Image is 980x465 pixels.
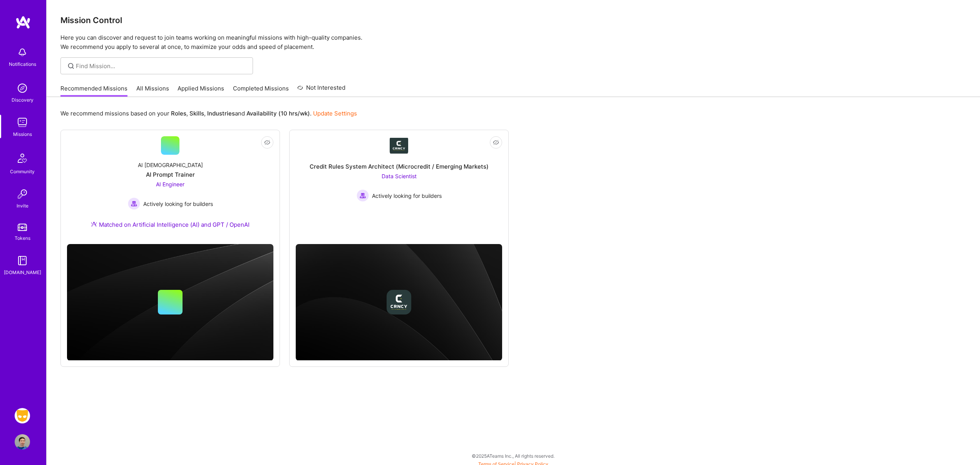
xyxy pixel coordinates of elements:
div: Missions [13,130,32,138]
h3: Mission Control [60,15,966,25]
img: Grindr: Mobile + BE + Cloud [15,408,30,423]
i: icon EyeClosed [264,139,270,146]
img: bell [15,45,30,60]
a: Recommended Missions [60,84,127,97]
img: cover [67,244,273,361]
span: Data Scientist [382,173,417,179]
div: Tokens [15,234,30,242]
div: Matched on Artificial Intelligence (AI) and GPT / OpenAI [91,221,250,229]
img: cover [296,244,502,361]
b: Availability (10 hrs/wk) [246,110,310,117]
div: Invite [17,202,28,210]
img: tokens [18,224,27,231]
a: Not Interested [297,83,345,97]
img: guide book [15,253,30,268]
p: Here you can discover and request to join teams working on meaningful missions with high-quality ... [60,33,966,52]
img: teamwork [15,115,30,130]
a: Completed Missions [233,84,289,97]
img: Company Logo [390,138,408,154]
a: Update Settings [313,110,357,117]
div: Credit Rules System Architect (Microcredit / Emerging Markets) [310,162,489,171]
input: Find Mission... [76,62,247,70]
div: Notifications [9,60,36,68]
img: Actively looking for builders [128,197,140,210]
div: Community [10,167,35,176]
img: Company logo [387,290,411,314]
p: We recommend missions based on your , , and . [60,109,357,117]
span: Actively looking for builders [143,200,213,208]
span: AI Engineer [156,181,184,187]
i: icon EyeClosed [493,139,499,146]
img: Ateam Purple Icon [91,221,97,227]
img: Invite [15,186,30,202]
img: User Avatar [15,434,30,450]
img: Actively looking for builders [357,189,369,202]
a: Applied Missions [178,84,224,97]
div: AI Prompt Trainer [146,171,195,179]
a: AI [DEMOGRAPHIC_DATA]AI Prompt TrainerAI Engineer Actively looking for buildersActively looking f... [67,136,273,238]
a: All Missions [136,84,169,97]
a: Company LogoCredit Rules System Architect (Microcredit / Emerging Markets)Data Scientist Actively... [296,136,502,238]
i: icon SearchGrey [67,62,75,70]
img: Community [13,149,32,167]
span: Actively looking for builders [372,192,442,200]
b: Skills [189,110,204,117]
b: Industries [207,110,235,117]
div: Discovery [12,96,34,104]
a: User Avatar [13,434,32,450]
div: AI [DEMOGRAPHIC_DATA] [138,161,203,169]
a: Grindr: Mobile + BE + Cloud [13,408,32,423]
div: [DOMAIN_NAME] [4,268,41,276]
img: discovery [15,80,30,96]
b: Roles [171,110,186,117]
img: logo [15,15,31,29]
